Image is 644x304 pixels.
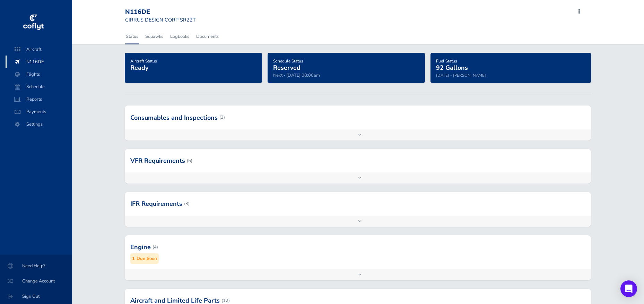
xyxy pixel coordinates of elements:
[12,93,65,105] span: Reports
[145,29,164,44] a: Squawks
[12,118,65,130] span: Settings
[12,68,65,81] span: Flights
[125,16,196,23] small: CIRRUS DESIGN CORP SR22T
[12,105,65,118] span: Payments
[273,72,320,78] span: Next - [DATE] 08:00am
[273,58,303,64] span: Schedule Status
[436,73,486,78] small: [DATE] - [PERSON_NAME]
[137,255,157,262] small: Due Soon
[273,64,301,72] span: Reserved
[8,290,64,303] span: Sign Out
[125,29,139,44] a: Status
[195,29,219,44] a: Documents
[12,56,65,68] span: N116DE
[125,8,196,16] div: N116DE
[8,260,64,272] span: Need Help?
[169,29,190,44] a: Logbooks
[12,43,65,56] span: Aircraft
[130,58,157,64] span: Aircraft Status
[130,64,148,72] span: Ready
[273,56,303,72] a: Schedule StatusReserved
[8,275,64,287] span: Change Account
[436,64,468,72] span: 92 Gallons
[22,12,45,33] img: coflyt logo
[436,58,457,64] span: Fuel Status
[620,280,637,297] div: Open Intercom Messenger
[12,81,65,93] span: Schedule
